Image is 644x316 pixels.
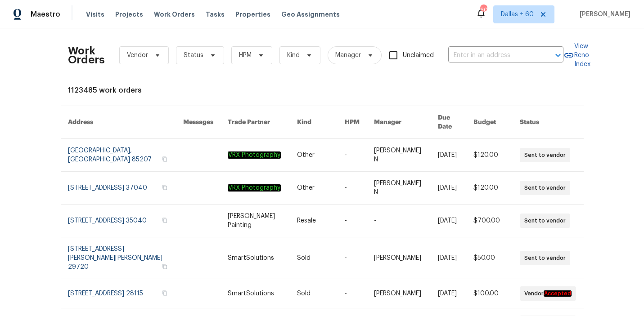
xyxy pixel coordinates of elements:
span: Visits [86,10,104,19]
span: Projects [115,10,143,19]
span: Vendor [127,51,148,60]
span: Status [184,51,203,60]
td: - [338,139,367,172]
td: - [338,205,367,237]
th: Status [513,106,583,139]
a: View Reno Index [563,42,590,69]
th: Manager [367,106,430,139]
td: Sold [290,237,338,279]
button: Copy Address [161,263,169,271]
button: Copy Address [161,155,169,163]
th: Budget [466,106,513,139]
td: [PERSON_NAME] N [367,139,430,172]
button: Copy Address [161,216,169,224]
td: - [338,279,367,308]
td: Resale [290,205,338,237]
td: Other [290,172,338,205]
span: Dallas + 60 [501,10,534,19]
span: HPM [239,51,252,60]
span: Properties [235,10,270,19]
td: [PERSON_NAME] [367,237,430,279]
span: Kind [287,51,300,60]
button: Copy Address [161,183,169,191]
span: Unclaimed [403,51,434,60]
td: [PERSON_NAME] Painting [221,205,290,237]
th: Kind [290,106,338,139]
td: [PERSON_NAME] N [367,172,430,205]
td: - [338,172,367,205]
td: - [367,205,430,237]
td: SmartSolutions [221,237,290,279]
span: Manager [335,51,361,60]
h2: Work Orders [68,46,105,64]
td: SmartSolutions [221,279,290,308]
td: - [338,237,367,279]
button: Copy Address [161,289,169,297]
span: [PERSON_NAME] [576,10,630,19]
span: Maestro [31,10,60,19]
span: Work Orders [154,10,195,19]
td: Other [290,139,338,172]
span: Geo Assignments [281,10,340,19]
th: Trade Partner [221,106,290,139]
th: Address [61,106,176,139]
td: Sold [290,279,338,308]
button: Open [552,49,564,62]
th: HPM [338,106,367,139]
th: Due Date [431,106,467,139]
div: 1123485 work orders [68,86,576,95]
div: 604 [480,5,486,14]
td: [PERSON_NAME] [367,279,430,308]
th: Messages [176,106,221,139]
input: Enter in an address [448,49,538,62]
span: Tasks [206,11,225,18]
